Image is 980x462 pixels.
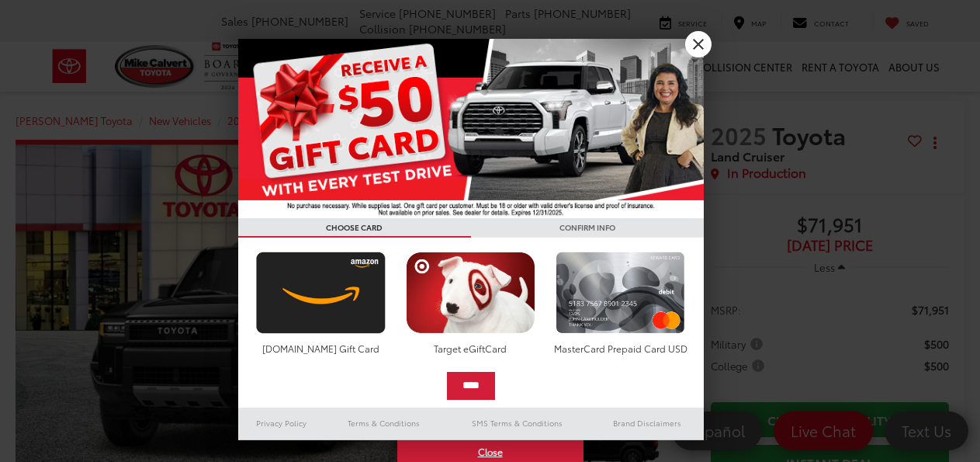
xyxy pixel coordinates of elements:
h3: CHOOSE CARD [238,218,471,238]
div: [DOMAIN_NAME] Gift Card [252,342,390,355]
a: Terms & Conditions [324,414,443,432]
img: mastercard.png [552,252,689,334]
a: Brand Disclaimers [590,414,704,432]
a: Privacy Policy [238,414,325,432]
div: MasterCard Prepaid Card USD [552,342,689,355]
h3: CONFIRM INFO [471,218,704,238]
img: 55838_top_625864.jpg [238,39,704,218]
a: SMS Terms & Conditions [444,414,590,432]
img: targetcard.png [402,252,539,334]
div: Target eGiftCard [402,342,539,355]
img: amazoncard.png [252,252,390,334]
